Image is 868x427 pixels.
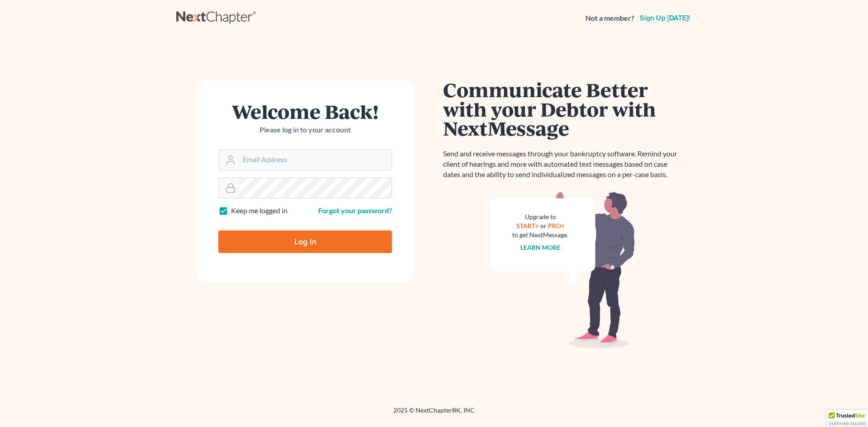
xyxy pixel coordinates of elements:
[491,191,635,349] img: nextmessage_bg-59042aed3d76b12b5cd301f8e5b87938c9018125f34e5fa2b7a6b67550977c72.svg
[239,150,392,170] input: Email Address
[218,102,392,121] h1: Welcome Back!
[540,222,547,230] span: or
[443,149,683,180] p: Send and receive messages through your bankruptcy software. Remind your client of hearings and mo...
[318,206,392,215] a: Forgot your password?
[218,230,392,253] input: Log In
[176,406,692,422] div: 2025 © NextChapterBK, INC
[520,244,561,251] a: Learn more
[443,80,683,138] h1: Communicate Better with your Debtor with NextMessage
[548,222,565,230] a: PRO+
[218,125,392,135] p: Please log in to your account
[585,13,634,23] strong: Not a member?
[231,206,288,216] label: Keep me logged in
[516,222,539,230] a: START+
[826,410,868,427] div: TrustedSite Certified
[512,212,568,221] div: Upgrade to
[638,14,692,22] a: Sign up [DATE]!
[512,230,568,239] div: to get NextMessage.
